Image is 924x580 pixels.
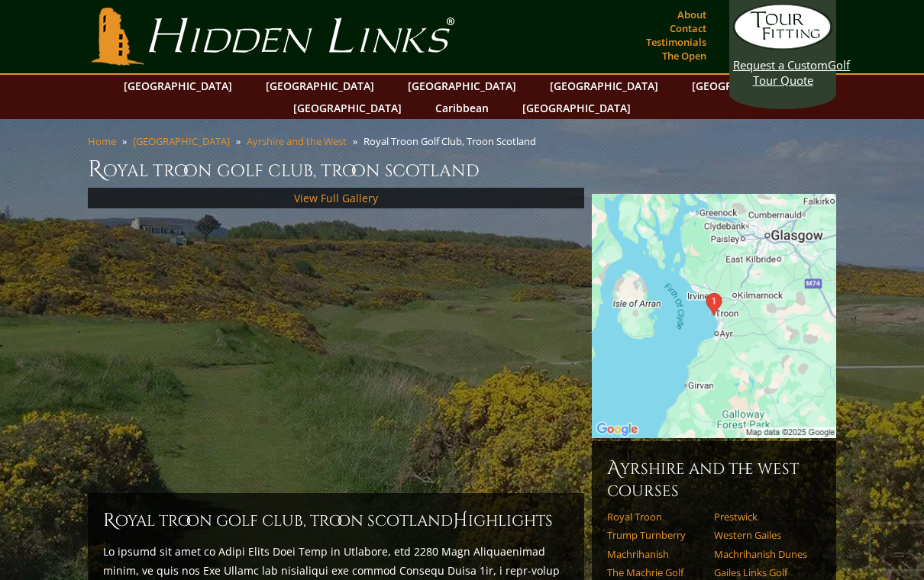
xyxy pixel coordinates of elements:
[428,97,496,119] a: Caribbean
[88,154,836,185] h1: Royal Troon Golf Club, Troon Scotland
[714,529,811,541] a: Western Gailes
[714,548,811,560] a: Machrihanish Dunes
[642,31,710,53] a: Testimonials
[674,4,710,25] a: About
[133,134,230,148] a: [GEOGRAPHIC_DATA]
[286,97,409,119] a: [GEOGRAPHIC_DATA]
[607,529,704,541] a: Trump Turnberry
[400,75,524,97] a: [GEOGRAPHIC_DATA]
[658,45,710,66] a: The Open
[515,97,638,119] a: [GEOGRAPHIC_DATA]
[258,75,382,97] a: [GEOGRAPHIC_DATA]
[103,508,569,533] h2: Royal Troon Golf Club, Troon Scotland ighlights
[714,511,811,523] a: Prestwick
[592,194,836,438] img: Google Map of Royal Troon Golf Club, Craigend Road, Troon, Scotland, United Kingdom
[607,548,704,560] a: Machrihanish
[542,75,666,97] a: [GEOGRAPHIC_DATA]
[363,134,542,148] li: Royal Troon Golf Club, Troon Scotland
[88,134,116,148] a: Home
[247,134,347,148] a: Ayrshire and the West
[294,191,378,205] a: View Full Gallery
[453,508,468,533] span: H
[607,456,821,501] h6: Ayrshire and the West Courses
[733,57,828,72] span: Request a Custom
[733,4,832,88] a: Request a CustomGolf Tour Quote
[666,18,710,39] a: Contact
[116,75,240,97] a: [GEOGRAPHIC_DATA]
[684,75,808,97] a: [GEOGRAPHIC_DATA]
[607,511,704,523] a: Royal Troon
